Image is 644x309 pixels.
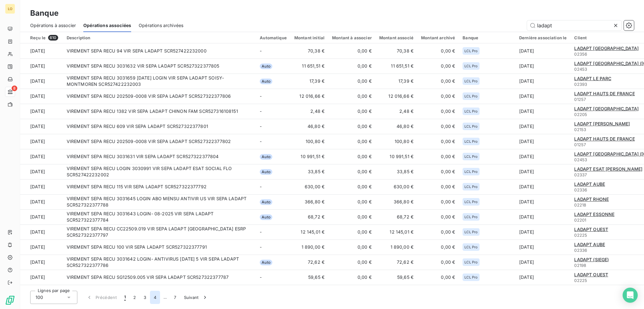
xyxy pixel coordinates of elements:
a: LADAPT LE PARC [574,75,611,82]
span: LADAPT (SIEGE) [574,257,609,262]
button: 7 [170,291,180,304]
td: 0,00 € [328,285,375,300]
span: Auto [260,169,272,175]
td: [DATE] [20,194,63,209]
td: 0,00 € [417,224,459,240]
td: 17,39 € [375,74,417,89]
span: LADAPT RHONE [574,196,609,202]
span: 02218 [574,202,586,207]
td: 10 991,51 € [291,149,328,164]
span: 02225 [574,233,587,238]
td: [DATE] [20,270,63,285]
span: 01257 [574,142,586,147]
td: 0,00 € [328,74,375,89]
td: VIREMENT SEPA RECU 1382 VIR SEPA LADAPT CHINON FAM SCR527316108151 [63,104,256,119]
td: VIREMENT SEPA RECU CC22509.019 VIR SEPA LADAPT [GEOGRAPHIC_DATA] ESRP SCR527322377797 [63,224,256,240]
span: Auto [260,79,272,84]
div: LO [5,4,15,14]
td: 64,58 € [375,285,417,300]
td: [DATE] [20,255,63,270]
td: 0,00 € [417,134,459,149]
td: 12 016,66 € [291,89,328,104]
td: 0,00 € [328,255,375,270]
td: 17,39 € [291,74,328,89]
span: … [160,292,170,302]
span: LADAPT AUBE [574,242,605,247]
div: Montant initial [294,35,325,40]
td: 11 651,51 € [375,58,417,74]
td: 0,00 € [328,134,375,149]
span: LADAPT [GEOGRAPHIC_DATA] [574,106,639,111]
td: [DATE] [515,240,570,255]
td: - [256,134,291,149]
div: Automatique [260,35,287,40]
td: 0,00 € [417,74,459,89]
td: 10 991,51 € [375,149,417,164]
td: 0,00 € [328,104,375,119]
td: [DATE] [515,43,570,58]
span: 100 [36,294,43,301]
a: LADAPT ESAT [PERSON_NAME] [574,166,642,172]
td: [DATE] [20,89,63,104]
td: VIREMENT SEPA RECU SG12509.005 VIR SEPA LADAPT SCR527322377787 [63,270,256,285]
td: 0,00 € [328,224,375,240]
td: 0,00 € [417,209,459,224]
a: LADAPT [PERSON_NAME] [574,121,630,127]
span: 02337 [574,172,587,177]
td: 0,00 € [328,179,375,194]
span: LCL Pro [464,49,478,53]
span: Auto [260,199,272,205]
span: Auto [260,63,272,69]
span: 02393 [574,82,587,87]
td: 72,62 € [375,255,417,270]
span: LCL Pro [464,109,478,113]
td: - [256,224,291,240]
span: Auto [260,260,272,265]
td: [DATE] [515,104,570,119]
td: 46,80 € [375,119,417,134]
td: - [256,179,291,194]
td: 0,00 € [417,149,459,164]
td: - [256,240,291,255]
td: 59,65 € [375,270,417,285]
span: LADAPT OUEST [574,227,608,232]
td: 0,00 € [417,43,459,58]
td: [DATE] [20,149,63,164]
td: [DATE] [515,134,570,149]
td: VIREMENT SEPA RECU 202509-0008 VIR SEPA LADAPT SCR527322377806 [63,89,256,104]
td: 0,00 € [328,58,375,74]
td: [DATE] [515,119,570,134]
div: Montant à associer [332,35,372,40]
span: LADAPT [PERSON_NAME] [574,121,630,126]
td: [DATE] [20,43,63,58]
span: LADAPT HAUTS DE FRANCE [574,136,635,141]
span: 02356 [574,52,587,57]
td: 12 145,01 € [291,224,328,240]
td: 0,00 € [417,240,459,255]
a: LADAPT AUBE [574,181,605,187]
td: [DATE] [20,209,63,224]
td: 1 890,00 € [375,240,417,255]
div: Montant associé [379,35,414,40]
td: VIREMENT SEPA RECU 3031642 LOGIN- ANTIVIRUS [DATE] 5 VIR SEPA LADAPT SCR527322377786 [63,255,256,270]
td: [DATE] [20,164,63,179]
td: 12 145,01 € [375,224,417,240]
td: VIREMENT SEPA RECU 3031645 LOGIN ABO MENSU ANTIVIR US VIR SEPA LADAPT SCR527322377788 [63,194,256,209]
td: [DATE] [515,89,570,104]
td: [DATE] [20,58,63,74]
td: 59,65 € [291,270,328,285]
td: 12 016,66 € [375,89,417,104]
td: 630,00 € [375,179,417,194]
span: LCL Pro [464,140,478,143]
td: 100,80 € [375,134,417,149]
td: [DATE] [515,74,570,89]
td: 630,00 € [291,179,328,194]
td: [DATE] [515,179,570,194]
img: Logo LeanPay [5,295,15,305]
td: 0,00 € [328,240,375,255]
td: 1 890,00 € [291,240,328,255]
td: 366,80 € [291,194,328,209]
span: 01257 [574,97,586,102]
td: 0,00 € [417,194,459,209]
span: 02453 [574,67,587,72]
